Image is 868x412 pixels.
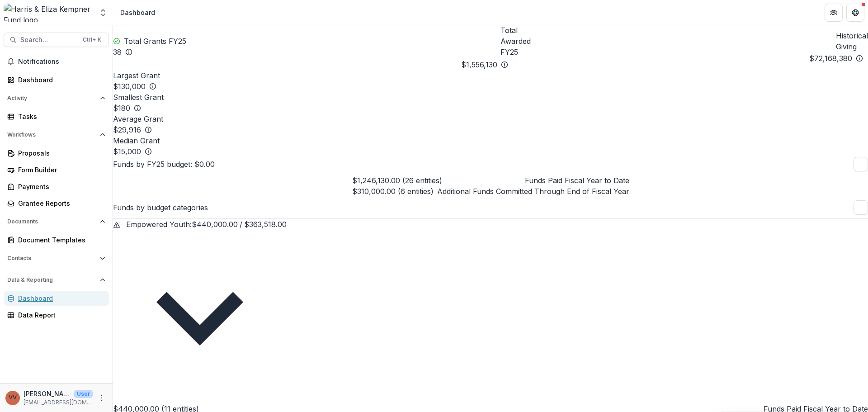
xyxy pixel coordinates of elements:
a: Form Builder [4,162,109,177]
span: Workflows [7,132,96,138]
img: Harris & Eliza Kempner Fund logo [4,4,93,22]
span: Search... [20,36,77,44]
p: Funds Paid Fiscal Year to Date [525,175,629,186]
span: Documents [7,218,96,225]
div: Dashboard [120,8,155,17]
button: Get Help [846,4,864,22]
div: Vivian Victoria [9,395,17,401]
p: Funds by budget categories [113,202,208,213]
a: Data Report [4,308,109,322]
div: Dashboard [18,75,102,85]
button: Search... [4,33,109,47]
span: Contacts [7,255,96,261]
p: $180 [113,103,130,114]
nav: breadcrumb [117,6,159,19]
button: Open Documents [4,214,109,229]
div: Ctrl + K [81,35,103,45]
p: 38 [113,47,122,57]
p: Funds by FY25 budget: $0.00 [113,159,215,170]
div: Grantee Reports [18,199,102,208]
a: Grantee Reports [4,196,109,211]
p: $1,556,130 [461,59,497,70]
p: Empowered Youth : $363,518.00 [113,219,287,230]
div: Document Templates [18,235,102,245]
div: Data Report [18,310,102,320]
span: Notifications [18,58,105,66]
button: Open entity switcher [97,4,109,22]
button: More [96,393,107,403]
p: $72,168,380 [809,53,852,64]
p: $130,000 [113,81,146,92]
p: Total Grants FY25 [124,36,186,47]
span: Data & Reporting [7,277,96,283]
a: Tasks [4,109,109,124]
p: [EMAIL_ADDRESS][DOMAIN_NAME] [24,398,93,407]
p: Historical Giving [836,30,868,52]
a: Dashboard [4,291,109,306]
div: Form Builder [18,165,102,175]
p: $29,916 [113,124,141,135]
button: Empowered Youth:$440,000.00/$363,518.00 [113,219,287,403]
a: Payments [4,179,109,194]
p: Largest Grant [113,70,868,81]
a: Document Templates [4,232,109,247]
button: Open Data & Reporting [4,273,109,287]
a: Proposals [4,146,109,161]
div: Dashboard [18,294,102,303]
button: Open Activity [4,91,109,105]
button: download [854,200,868,215]
p: $310,000.00 (6 entities) [352,186,434,197]
div: Tasks [18,112,102,121]
button: download [854,157,868,171]
p: Smallest Grant [113,92,868,103]
span: $440,000.00 [192,220,238,229]
p: $1,246,130.00 (26 entities) [352,175,442,186]
button: Open Workflows [4,128,109,142]
p: User [74,390,93,398]
button: Partners [825,4,843,22]
div: Proposals [18,148,102,158]
p: $15,000 [113,146,141,157]
button: Notifications [4,54,109,69]
button: Open Contacts [4,251,109,265]
a: Dashboard [4,72,109,87]
span: / [240,220,242,229]
p: Additional Funds Committed Through End of Fiscal Year [437,186,629,197]
div: Payments [18,182,102,191]
p: Total Awarded FY25 [500,25,534,57]
span: Activity [7,95,96,101]
p: Average Grant [113,114,868,124]
p: Median Grant [113,135,868,146]
p: [PERSON_NAME] [24,389,71,398]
